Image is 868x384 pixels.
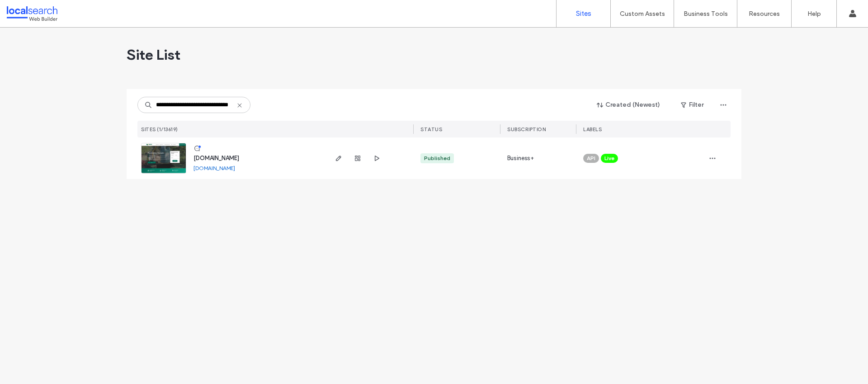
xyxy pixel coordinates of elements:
[507,126,546,133] span: SUBSCRIPTION
[583,126,602,133] span: LABELS
[424,154,450,162] div: Published
[21,6,39,14] span: Help
[684,10,728,18] label: Business Tools
[749,10,780,18] label: Resources
[576,9,591,18] label: Sites
[672,98,712,112] button: Filter
[193,155,239,161] a: [DOMAIN_NAME]
[589,98,668,112] button: Created (Newest)
[604,154,614,162] span: Live
[127,46,180,64] span: Site List
[807,10,821,18] label: Help
[620,10,665,18] label: Custom Assets
[507,154,534,163] span: Business+
[420,126,442,133] span: STATUS
[193,165,235,171] a: [DOMAIN_NAME]
[587,154,595,162] span: API
[141,126,178,133] span: SITES (1/13619)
